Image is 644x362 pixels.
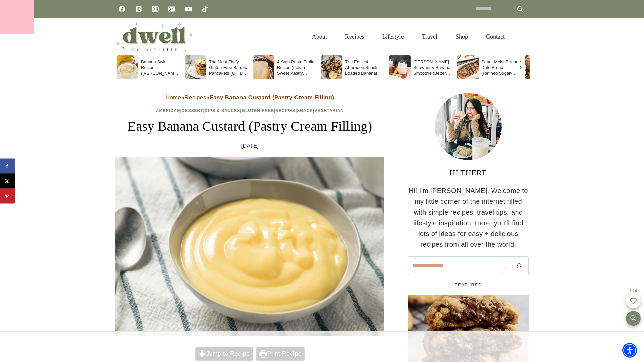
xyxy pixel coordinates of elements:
a: Dessert [182,108,203,113]
a: YouTube [182,2,195,16]
a: Gluten-Free [242,108,274,113]
time: [DATE] [241,142,259,150]
a: Pinterest [132,2,145,16]
a: American [156,108,180,113]
a: Shop [446,26,477,48]
a: Lifestyle [373,26,413,48]
span: | | | | | | [156,108,344,113]
a: Snack [297,108,313,113]
h3: HI THERE [408,167,529,179]
p: Hi! I'm [PERSON_NAME]. Welcome to my little corner of the internet filled with simple recipes, tr... [408,185,529,250]
a: Recipes [275,108,296,113]
a: Travel [413,26,446,48]
iframe: Advertisement [200,332,444,362]
h5: FEATURED [408,282,529,288]
a: Facebook [115,2,129,16]
a: Dips & Sauces [205,108,240,113]
a: Recipes [336,26,373,48]
a: Recipes [184,94,206,101]
strong: Easy Banana Custard (Pastry Cream Filling) [209,94,334,101]
a: Email [165,2,178,16]
a: TikTok [198,2,212,16]
a: Instagram [149,2,162,16]
h1: Easy Banana Custard (Pastry Cream Filling) [115,116,384,136]
div: Accessibility Menu [622,343,637,358]
a: Vegetarian [314,108,344,113]
img: banana custard recipe in bowl [115,157,384,336]
a: Contact [477,26,514,48]
a: About [303,26,336,48]
span: » » [166,94,334,101]
a: Home [166,94,181,101]
nav: Primary Navigation [303,26,514,48]
img: DWELL by michelle [115,21,193,52]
